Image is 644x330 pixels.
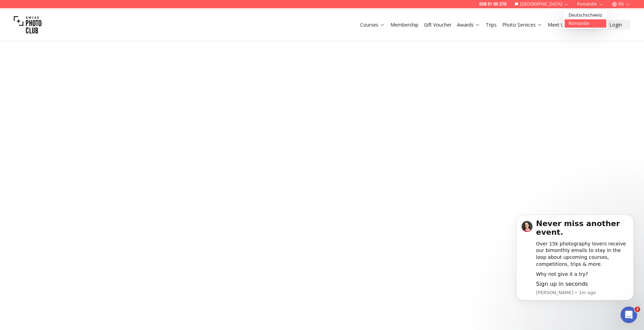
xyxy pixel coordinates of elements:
[565,11,606,19] a: Deutschschweiz
[421,20,454,30] button: Gift Voucher
[486,21,497,28] a: Trips
[563,10,608,29] div: Romandie
[295,30,349,43] h2: Calendar
[388,20,421,30] button: Membership
[635,307,640,312] span: 2
[360,21,385,28] a: Courses
[499,20,545,30] button: Photo Services
[14,11,41,39] img: Swiss photo club
[621,307,637,323] iframe: Intercom live chat
[457,21,480,28] a: Awards
[357,20,388,30] button: Courses
[424,21,452,28] a: Gift Voucher
[601,20,630,30] button: Login
[502,21,542,28] a: Photo Services
[545,20,576,30] button: Meet Us
[506,214,644,311] iframe: Intercom notifications message
[565,19,606,28] a: Romandie
[483,20,499,30] button: Trips
[548,21,573,28] a: Meet Us
[454,20,483,30] button: Awards
[479,1,506,7] a: 058 51 00 270
[390,21,418,28] a: Membership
